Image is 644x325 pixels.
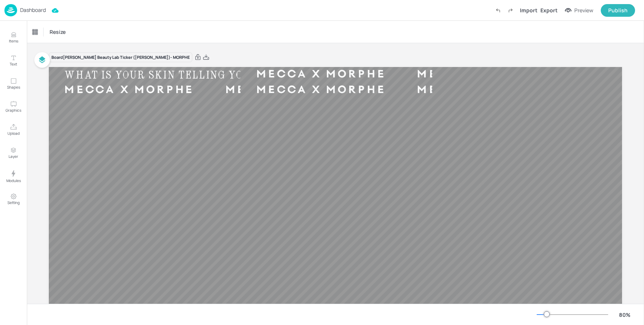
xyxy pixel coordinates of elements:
div: MECCA X MORPHE [49,83,210,98]
div: WHAT IS YOUR SKIN TELLING YOU? [49,68,272,82]
label: Undo (Ctrl + Z) [492,4,504,17]
div: Publish [608,6,628,15]
div: MECCA X MORPHE [401,83,562,98]
div: MECCA X MORPHE [240,83,401,98]
div: Preview [574,6,593,15]
img: logo-86c26b7e.jpg [4,4,17,16]
span: Resize [48,28,67,36]
div: MECCA X MORPHE [210,83,371,98]
button: Publish [601,4,635,17]
button: Preview [561,5,598,16]
div: Board [PERSON_NAME] Beauty Lab Ticker ([PERSON_NAME])- MORPHE [49,52,192,63]
div: Import [520,6,537,14]
div: 80 % [616,311,634,319]
p: Dashboard [20,7,46,13]
div: Export [540,6,558,14]
div: MECCA X MORPHE [240,68,401,82]
div: MECCA X MORPHE [401,68,562,82]
label: Redo (Ctrl + Y) [504,4,517,17]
